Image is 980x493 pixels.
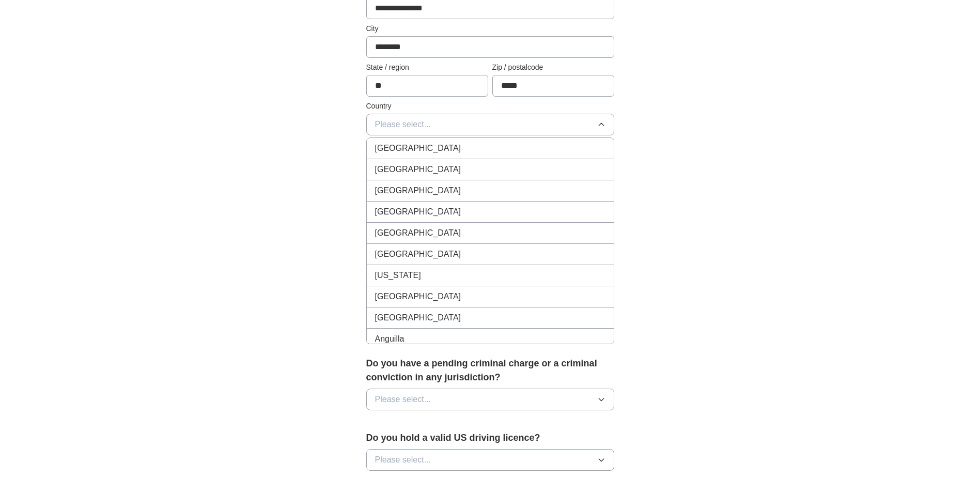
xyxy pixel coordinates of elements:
[375,312,461,324] span: [GEOGRAPHIC_DATA]
[375,142,461,155] span: [GEOGRAPHIC_DATA]
[375,333,405,345] span: Anguilla
[375,454,431,466] span: Please select...
[375,248,461,260] span: [GEOGRAPHIC_DATA]
[366,23,614,34] label: City
[375,269,421,282] span: [US_STATE]
[492,62,614,73] label: Zip / postalcode
[366,431,614,445] label: Do you hold a valid US driving licence?
[366,449,614,471] button: Please select...
[375,163,461,176] span: [GEOGRAPHIC_DATA]
[375,184,461,197] span: [GEOGRAPHIC_DATA]
[366,114,614,135] button: Please select...
[366,62,488,73] label: State / region
[375,118,431,131] span: Please select...
[375,227,461,239] span: [GEOGRAPHIC_DATA]
[375,393,431,406] span: Please select...
[366,101,614,112] label: Country
[375,206,461,218] span: [GEOGRAPHIC_DATA]
[375,290,461,303] span: [GEOGRAPHIC_DATA]
[366,357,614,384] label: Do you have a pending criminal charge or a criminal conviction in any jurisdiction?
[366,389,614,410] button: Please select...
